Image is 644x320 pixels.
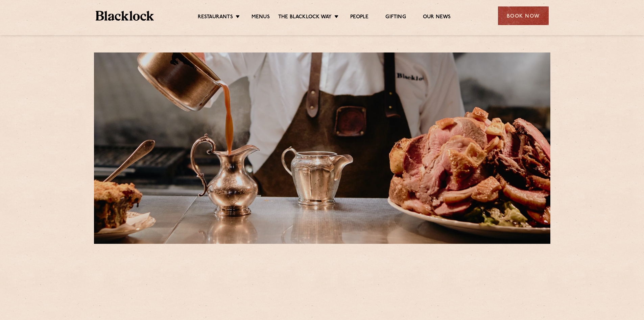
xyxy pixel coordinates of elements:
[385,14,406,21] a: Gifting
[350,14,368,21] a: People
[252,14,270,21] a: Menus
[423,14,451,21] a: Our News
[96,11,154,21] img: BL_Textured_Logo-footer-cropped.svg
[278,14,332,21] a: The Blacklock Way
[198,14,233,21] a: Restaurants
[498,6,549,25] div: Book Now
